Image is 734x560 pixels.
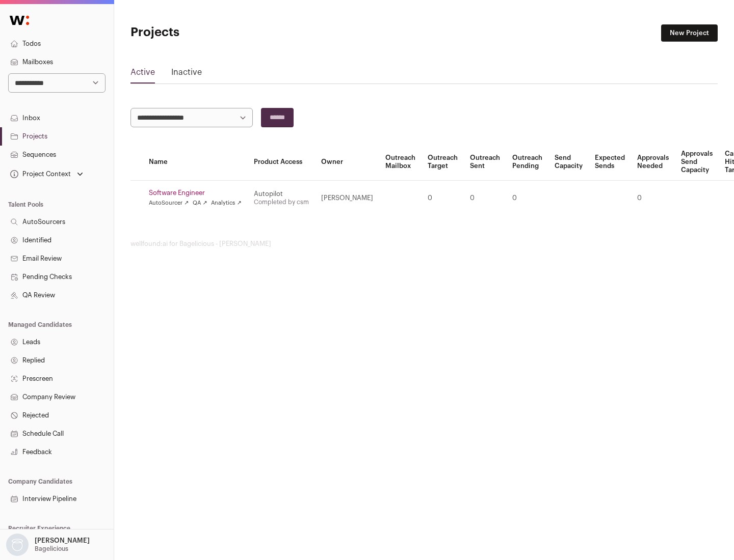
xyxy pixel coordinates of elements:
[149,199,189,207] a: AutoSourcer ↗
[631,181,675,216] td: 0
[130,24,326,41] h1: Projects
[8,167,85,181] button: Open dropdown
[254,190,309,198] div: Autopilot
[4,10,35,31] img: Wellfound
[6,534,29,556] img: nopic.png
[379,144,422,181] th: Outreach Mailbox
[506,181,548,216] td: 0
[254,199,309,205] a: Completed by csm
[211,199,241,207] a: Analytics ↗
[422,181,464,216] td: 0
[193,199,207,207] a: QA ↗
[589,144,631,181] th: Expected Sends
[548,144,589,181] th: Send Capacity
[661,24,718,42] a: New Project
[171,66,202,82] a: Inactive
[130,240,718,248] footer: wellfound:ai for Bagelicious - [PERSON_NAME]
[4,534,92,556] button: Open dropdown
[35,537,90,545] p: [PERSON_NAME]
[130,66,155,82] a: Active
[464,144,506,181] th: Outreach Sent
[315,144,379,181] th: Owner
[464,181,506,216] td: 0
[248,144,315,181] th: Product Access
[8,170,71,178] div: Project Context
[506,144,548,181] th: Outreach Pending
[675,144,719,181] th: Approvals Send Capacity
[143,144,248,181] th: Name
[315,181,379,216] td: [PERSON_NAME]
[422,144,464,181] th: Outreach Target
[149,189,242,197] a: Software Engineer
[631,144,675,181] th: Approvals Needed
[35,545,68,553] p: Bagelicious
